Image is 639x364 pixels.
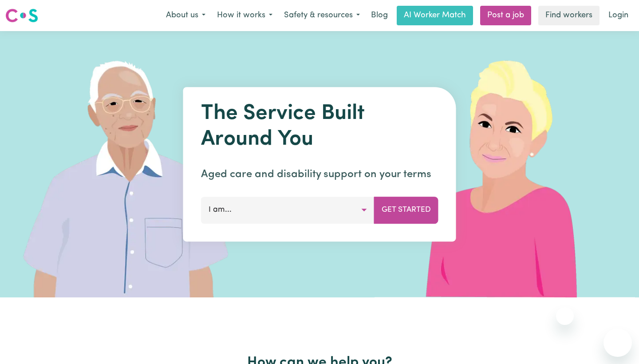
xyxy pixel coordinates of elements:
iframe: Button to launch messaging window [603,328,632,357]
button: I am... [201,197,375,223]
a: Login [603,6,634,25]
img: Careseekers logo [5,8,38,24]
button: How it works [211,6,278,25]
button: Get Started [374,197,438,223]
a: Careseekers logo [5,5,38,26]
p: Aged care and disability support on your terms [201,166,438,182]
a: Find workers [538,6,600,25]
h1: The Service Built Around You [201,101,438,152]
a: AI Worker Match [397,6,473,25]
a: Blog [366,6,393,25]
a: Post a job [480,6,531,25]
button: About us [160,6,211,25]
iframe: Close message [556,307,574,325]
button: Safety & resources [278,6,366,25]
